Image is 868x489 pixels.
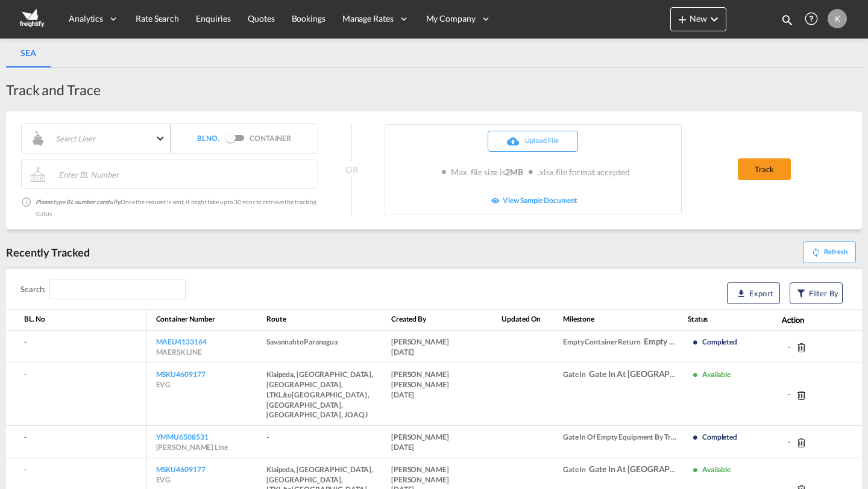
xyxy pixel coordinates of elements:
[36,198,121,205] i: Please type BL number carefully.
[824,248,848,255] b: Refresh
[503,195,577,204] span: View Sample Document
[436,165,451,179] md-icon: icon-checkbox-blank-circle
[670,7,726,31] button: icon-plus 400-fgNewicon-chevron-down
[6,80,862,99] div: Track and Trace
[156,347,257,358] p: MAERSK LINE
[702,465,731,474] span: Available
[702,432,737,441] span: Completed
[782,389,797,399] span: -
[196,13,231,23] span: Enquiries
[297,337,304,346] span: to
[554,310,679,331] th: Milestone: activate to sort column ascending
[702,337,737,346] span: Completed
[523,165,538,179] md-icon: icon-checkbox-blank-circle
[304,337,338,346] span: Paranagua
[737,288,746,298] md-icon: icon-download
[586,461,802,477] md-tooltip: Gate In at [GEOGRAPHIC_DATA], [GEOGRAPHIC_DATA]
[749,287,773,299] span: Export
[797,391,806,400] md-icon: assets/icons/custom/delete-icon.svg
[36,195,318,217] div: Once the request is sent, it might take upto 30 mins to retrieve the tracking status
[797,438,806,447] md-icon: assets/icons/custom/delete-icon.svg
[586,366,802,382] md-tooltip: Gate In at [GEOGRAPHIC_DATA], [GEOGRAPHIC_DATA]
[31,167,45,182] md-icon: assets/icons/custom/container-new.svg
[225,129,244,148] md-switch: Switch 1
[563,337,833,346] span: Empty container return
[702,370,731,379] span: Available
[156,380,257,390] p: EVG
[248,13,274,23] span: Quotes
[492,310,554,331] th: Updated On: activate to sort column ascending
[147,310,257,331] th: Container Number: activate to sort column ascending
[809,287,838,299] span: Filter By
[688,335,702,350] md-icon: icon-checkbox-blank-circle
[563,465,802,474] span: Gate In
[344,162,351,178] div: OR
[45,129,167,148] md-select: Select Liner
[266,370,373,399] span: Klaipeda, [GEOGRAPHIC_DATA], [GEOGRAPHIC_DATA], LTKLJ
[828,9,847,28] div: K
[244,134,291,144] span: CONTAINER
[752,310,862,331] th: Action: activate to sort column ascending
[18,5,45,33] img: 3d225a30cc1e11efa36889090031b57f.png
[292,13,325,23] span: Bookings
[266,337,297,346] span: Savannah
[382,331,492,363] td: [PERSON_NAME] [DATE]
[156,443,257,453] p: [PERSON_NAME] Line
[738,158,791,180] button: Track
[156,432,209,441] a: YMMU6508531
[707,12,722,26] md-icon: icon-chevron-down
[6,363,147,425] td: -
[156,475,257,485] p: EVG
[488,131,578,152] button: icon-cloud-uploadUpload File
[505,167,523,177] b: 2MB
[382,425,492,458] td: [PERSON_NAME] [DATE]
[257,310,382,331] th: Route: activate to sort column ascending
[156,465,206,474] a: MSKU4609177
[156,337,207,346] a: MAEU4133164
[811,248,821,257] md-icon: icon-sync
[782,437,797,446] span: -
[382,363,492,425] td: [PERSON_NAME] [PERSON_NAME] [DATE]
[688,431,702,445] md-icon: icon-checkbox-blank-circle
[49,279,186,299] input: Search:
[781,13,794,31] div: icon-magnify
[266,390,370,420] span: [GEOGRAPHIC_DATA] , [GEOGRAPHIC_DATA], [GEOGRAPHIC_DATA], JOAQJ
[525,136,559,144] span: Upload File
[69,13,103,25] span: Analytics
[688,463,702,478] md-icon: icon-checkbox-blank-circle
[21,195,36,209] md-icon: icon-information-outline
[675,13,722,23] span: New
[507,135,519,147] md-icon: icon-cloud-upload
[782,342,797,352] span: -
[197,134,225,144] span: BL NO.
[6,245,434,260] div: Recently Tracked
[538,166,629,178] p: .xlsx file format accepted
[727,282,780,304] button: icon-downloadExport
[57,164,316,182] input: Enter BL Number
[342,13,394,25] span: Manage Rates
[563,370,802,379] span: Gate In
[31,131,45,146] md-icon: assets/icons/custom/boat-from-front-view.svg
[156,370,206,379] a: MSKU4609177
[6,39,51,67] md-tab-item: SEA
[6,39,63,67] md-pagination-wrapper: Use the left and right arrow keys to navigate between tabs
[675,12,690,26] md-icon: icon-plus 400-fg
[426,13,476,25] span: My Company
[803,241,856,263] button: icon-syncRefresh
[801,8,828,30] div: Help
[801,8,822,29] span: Help
[790,282,843,304] button: icon-filterFilter By
[6,425,147,458] td: -
[20,279,186,299] label: Search:
[285,390,292,399] span: to
[688,368,702,382] md-icon: icon-checkbox-blank-circle
[679,310,752,331] th: Status: activate to sort column ascending
[641,333,833,349] md-tooltip: Empty container return at [GEOGRAPHIC_DATA]
[6,331,147,363] td: -
[797,343,806,352] md-icon: assets/icons/custom/delete-icon.svg
[488,193,503,208] md-icon: icon-eye
[781,13,794,26] md-icon: icon-magnify
[6,310,147,331] th: BL. No: activate to sort column descending
[382,310,492,331] th: Created by: activate to sort column ascending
